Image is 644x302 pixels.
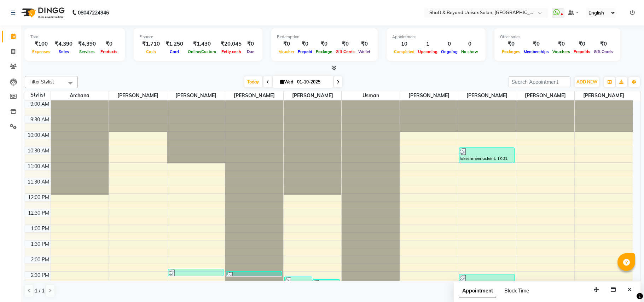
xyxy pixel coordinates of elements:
[29,225,51,232] div: 1:00 PM
[575,91,633,100] span: [PERSON_NAME]
[30,40,52,48] div: ₹100
[614,274,637,295] iframe: chat widget
[334,49,356,54] span: Gift Cards
[439,49,459,54] span: Ongoing
[575,77,599,87] button: ADD NEW
[245,49,256,54] span: Due
[35,287,45,295] span: 1 / 1
[572,49,592,54] span: Prepaids
[356,49,372,54] span: Wallet
[109,91,167,100] span: [PERSON_NAME]
[186,49,218,54] span: Online/Custom
[314,49,334,54] span: Package
[504,288,529,294] span: Block Time
[29,272,51,279] div: 2:30 PM
[277,49,296,54] span: Voucher
[416,40,439,48] div: 1
[30,34,119,40] div: Total
[356,40,372,48] div: ₹0
[392,49,416,54] span: Completed
[416,49,439,54] span: Upcoming
[29,116,51,123] div: 9:30 AM
[167,91,225,100] span: [PERSON_NAME]
[139,40,163,48] div: ₹1,710
[459,148,515,163] div: lokeshmeenacleint, TK01, 10:30 AM-11:00 AM, Basic Cut Men
[57,49,71,54] span: Sales
[314,40,334,48] div: ₹0
[29,79,54,85] span: Filter Stylist
[25,91,51,99] div: Stylist
[342,91,400,100] span: usman
[144,49,158,54] span: Cash
[296,40,314,48] div: ₹0
[168,269,224,276] div: kailash dama, TK02, 02:20 PM-02:35 PM, Threading Eyebrows & Upperlips
[26,132,51,139] div: 10:00 AM
[278,79,295,85] span: Wed
[27,209,51,217] div: 12:30 PM
[18,3,66,23] img: logo
[29,100,51,108] div: 9:00 AM
[459,274,515,297] div: [PERSON_NAME], TK05, 02:30 PM-03:15 PM, Coconut oil Massage , Basic Cut Men
[99,40,119,48] div: ₹0
[500,49,522,54] span: Packages
[163,40,186,48] div: ₹1,250
[509,76,570,87] input: Search Appointment
[459,285,496,297] span: Appointment
[592,49,615,54] span: Gift Cards
[29,240,51,248] div: 1:30 PM
[572,40,592,48] div: ₹0
[296,49,314,54] span: Prepaid
[220,49,243,54] span: Petty cash
[29,256,51,263] div: 2:00 PM
[218,40,244,48] div: ₹20,045
[277,34,372,40] div: Redemption
[516,91,574,100] span: [PERSON_NAME]
[30,49,52,54] span: Expenses
[186,40,218,48] div: ₹1,430
[522,49,551,54] span: Memberships
[500,34,615,40] div: Other sales
[26,147,51,155] div: 10:30 AM
[277,40,296,48] div: ₹0
[392,34,480,40] div: Appointment
[244,76,262,87] span: Today
[139,34,257,40] div: Finance
[459,49,480,54] span: No show
[285,277,312,300] div: VijayaKamble, TK03, 02:35 PM-03:20 PM, Advance Cut Women
[522,40,551,48] div: ₹0
[225,91,283,100] span: [PERSON_NAME]
[551,49,572,54] span: Vouchers
[26,178,51,186] div: 11:30 AM
[75,40,99,48] div: ₹4,390
[576,79,597,85] span: ADD NEW
[226,272,282,276] div: VijayaKamble, TK03, 02:25 PM-02:35 PM, Threading Eyebrows
[244,40,257,48] div: ₹0
[500,40,522,48] div: ₹0
[168,49,181,54] span: Card
[400,91,458,100] span: [PERSON_NAME]
[52,40,75,48] div: ₹4,390
[458,91,516,100] span: [PERSON_NAME]
[51,91,109,100] span: Archana
[26,163,51,170] div: 11:00 AM
[392,40,416,48] div: 10
[77,49,97,54] span: Services
[99,49,119,54] span: Products
[459,40,480,48] div: 0
[27,194,51,201] div: 12:00 PM
[295,77,330,87] input: 2025-10-01
[439,40,459,48] div: 0
[592,40,615,48] div: ₹0
[334,40,356,48] div: ₹0
[284,91,342,100] span: [PERSON_NAME]
[551,40,572,48] div: ₹0
[78,3,109,23] b: 08047224946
